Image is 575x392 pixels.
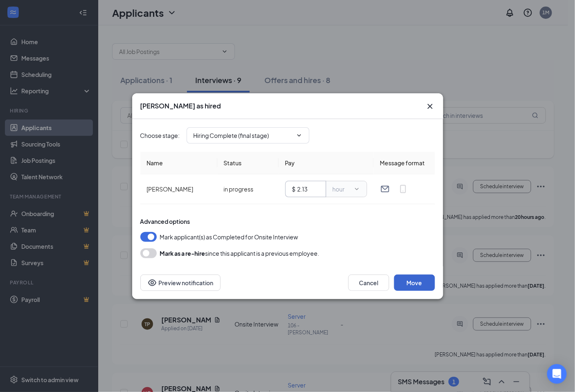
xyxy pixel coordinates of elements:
button: Cancel [348,275,389,291]
th: Message format [374,152,435,174]
span: Mark applicant(s) as Completed for Onsite Interview [160,232,298,242]
b: Mark as a re-hire [160,250,205,257]
button: Move [394,275,435,291]
svg: MobileSms [398,184,408,194]
div: Advanced options [140,217,435,225]
svg: Eye [147,278,157,288]
th: Status [217,152,279,174]
svg: Cross [425,101,435,111]
button: Close [425,101,435,111]
div: $ [292,185,296,194]
span: [PERSON_NAME] [147,185,194,193]
button: Preview notificationEye [140,275,221,291]
svg: Email [380,184,390,194]
th: Pay [279,152,374,174]
td: in progress [217,174,279,204]
th: Name [140,152,217,174]
div: Open Intercom Messenger [547,364,567,384]
div: since this applicant is a previous employee. [160,248,320,258]
span: Choose stage : [140,131,180,140]
h3: [PERSON_NAME] as hired [140,101,221,110]
svg: ChevronDown [296,132,302,139]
